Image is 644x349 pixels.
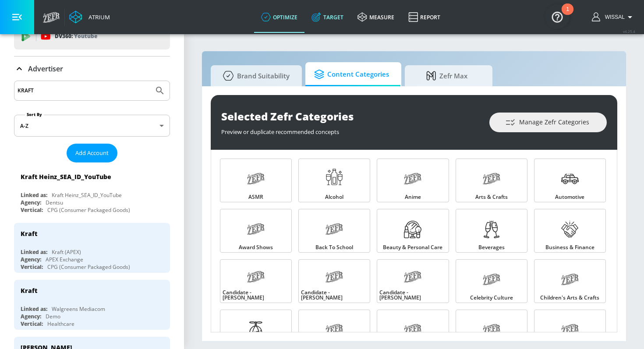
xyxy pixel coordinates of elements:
[52,191,122,199] div: Kraft Heinz_SEA_ID_YouTube
[28,64,63,74] p: Advertiser
[220,259,292,303] a: Candidate - [PERSON_NAME]
[220,209,292,253] a: Award Shows
[350,1,401,33] a: measure
[456,259,527,303] a: Celebrity Culture
[14,23,170,49] div: DV360: Youtube
[221,109,481,123] div: Selected Zefr Categories
[21,229,37,238] div: Kraft
[377,259,449,303] a: Candidate - [PERSON_NAME]
[85,13,110,21] div: Atrium
[623,29,635,34] span: v 4.25.4
[489,113,607,132] button: Manage Zefr Categories
[377,209,449,253] a: Beauty & Personal Care
[150,81,170,100] button: Submit Search
[46,313,60,320] div: Demo
[325,194,343,200] span: Alcohol
[304,1,350,33] a: Target
[223,290,289,300] span: Candidate - [PERSON_NAME]
[14,166,170,216] div: Kraft Heinz_SEA_ID_YouTubeLinked as:Kraft Heinz_SEA_ID_YouTubeAgency:DentsuVertical:CPG (Consumer...
[545,245,594,250] span: Business & Finance
[298,159,370,202] a: Alcohol
[566,9,569,21] div: 1
[21,173,111,181] div: Kraft Heinz_SEA_ID_YouTube
[67,144,117,162] button: Add Account
[46,256,83,263] div: APEX Exchange
[534,259,606,303] a: Children's Arts & Crafts
[248,194,263,200] span: ASMR
[69,11,110,24] a: Atrium
[25,112,44,117] label: Sort By
[21,248,47,256] div: Linked as:
[21,286,37,295] div: Kraft
[219,65,290,86] span: Brand Suitability
[314,64,389,85] span: Content Categories
[592,12,635,22] button: Wissal
[47,320,74,328] div: Healthcare
[379,290,446,300] span: Candidate - [PERSON_NAME]
[21,206,43,214] div: Vertical:
[602,14,625,20] span: login as: wissal.elhaddaoui@zefr.com
[534,159,606,202] a: Automotive
[298,209,370,253] a: Back to School
[21,263,43,271] div: Vertical:
[75,148,109,158] span: Add Account
[405,194,421,200] span: Anime
[14,56,170,81] div: Advertiser
[21,191,47,199] div: Linked as:
[298,259,370,303] a: Candidate - [PERSON_NAME]
[74,32,97,41] p: Youtube
[21,320,43,328] div: Vertical:
[21,313,41,320] div: Agency:
[470,295,513,300] span: Celebrity Culture
[221,123,481,136] div: Preview or duplicate recommended concepts
[478,245,505,250] span: Beverages
[540,295,599,300] span: Children's Arts & Crafts
[414,65,480,86] span: Zefr Max
[55,32,97,41] p: DV360:
[21,305,47,313] div: Linked as:
[456,159,527,202] a: Arts & Crafts
[383,245,442,250] span: Beauty & Personal Care
[475,194,508,200] span: Arts & Crafts
[14,223,170,273] div: KraftLinked as:Kraft (APEX)Agency:APEX ExchangeVertical:CPG (Consumer Packaged Goods)
[47,263,130,271] div: CPG (Consumer Packaged Goods)
[18,85,150,96] input: Search by name
[239,245,273,250] span: Award Shows
[315,245,353,250] span: Back to School
[456,209,527,253] a: Beverages
[534,209,606,253] a: Business & Finance
[254,1,304,33] a: optimize
[507,117,589,128] span: Manage Zefr Categories
[401,1,447,33] a: Report
[52,248,81,256] div: Kraft (APEX)
[52,305,105,313] div: Walgreens Mediacom
[47,206,130,214] div: CPG (Consumer Packaged Goods)
[21,199,41,206] div: Agency:
[14,280,170,330] div: KraftLinked as:Walgreens MediacomAgency:DemoVertical:Healthcare
[21,256,41,263] div: Agency:
[545,4,570,29] button: Open Resource Center, 1 new notification
[555,194,584,200] span: Automotive
[377,159,449,202] a: Anime
[220,159,292,202] a: ASMR
[301,290,368,300] span: Candidate - [PERSON_NAME]
[14,115,170,137] div: A-Z
[46,199,63,206] div: Dentsu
